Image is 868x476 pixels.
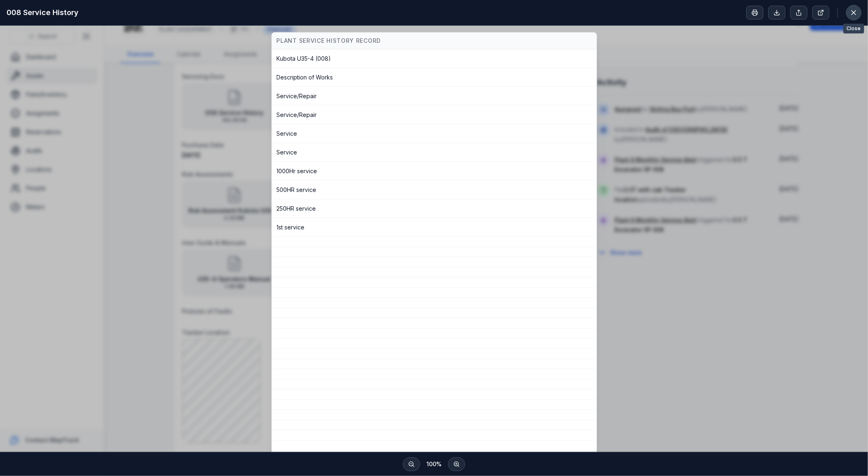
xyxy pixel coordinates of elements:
h2: 008 Service History [7,7,79,18]
span: 100 % [423,460,445,468]
div: 500HR service [277,185,592,194]
div: 250HR service [277,204,592,213]
div: Service [277,129,592,138]
div: Service/Repair [277,92,592,100]
div: PLANT SERVICE HISTORY RECORD [277,37,592,44]
div: Kubota U35-4 (008) [277,54,592,63]
div: 1st service [277,223,592,231]
div: Service/Repair [277,110,592,119]
div: Service [277,148,592,156]
div: Description of Works [277,73,592,82]
span: Close [844,24,864,33]
div: 1000Hr service [277,167,592,175]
